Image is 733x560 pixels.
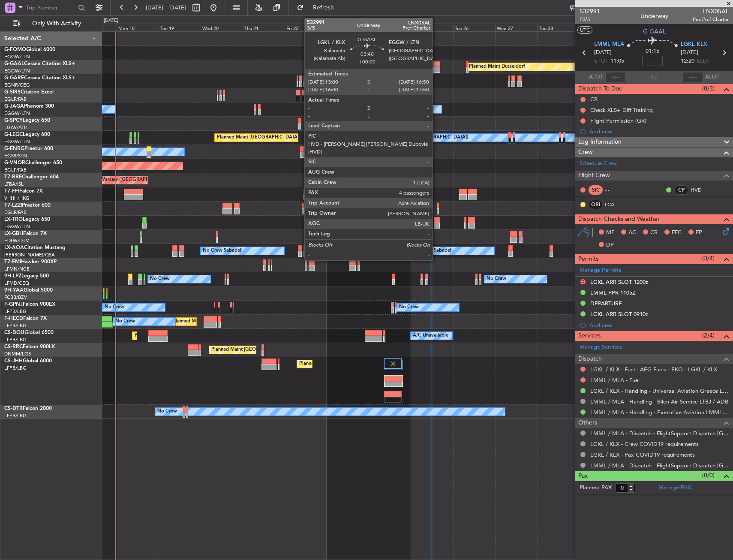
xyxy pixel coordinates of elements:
span: G-GARE [4,75,24,81]
span: DP [606,241,614,250]
span: P2/5 [580,16,600,23]
span: (3/4) [702,254,715,263]
div: Add new [589,322,729,329]
a: EGSS/STN [4,153,27,159]
span: (0/3) [702,84,715,93]
span: F-HECD [4,316,23,321]
span: (0/0) [702,471,715,480]
a: LX-AOACitation Mustang [4,245,66,250]
div: Thu 28 [537,24,579,31]
a: EGGW/LTN [4,138,30,145]
span: Permits [578,254,598,264]
span: CR [650,229,658,237]
span: [DATE] [594,48,612,57]
span: MF [606,229,614,237]
div: No Crew [157,405,177,418]
a: CS-JHHGlobal 6000 [4,358,52,364]
button: UTC [577,26,592,34]
button: Refresh [293,1,344,15]
img: gray-close.svg [389,360,397,367]
a: LGKL / KLX - Pax COVID19 requirements [590,451,695,458]
div: Planned Maint Dusseldorf [469,60,525,73]
div: [DATE] [104,17,118,24]
a: EGGW/LTN [4,68,30,74]
span: Flight Crew [578,171,610,181]
a: EGGW/LTN [4,54,30,60]
a: LCA [605,201,624,208]
span: G-LEGC [4,132,23,137]
div: Sat 23 [327,24,369,31]
a: F-HECDFalcon 7X [4,316,47,321]
a: LGAV/ATH [4,124,27,131]
a: G-GAALCessna Citation XLS+ [4,61,75,66]
span: [DATE] - [DATE] [146,4,186,12]
a: LFPB/LBG [4,308,27,315]
a: Schedule Crew [580,160,617,168]
div: Tue 26 [453,24,495,31]
span: LX-TRO [4,217,23,222]
a: LFPB/LBG [4,322,27,329]
a: LMML / MLA - Handling - Executive Aviation LMML / MLA [590,409,729,416]
button: Only With Activity [9,17,93,30]
a: LMML / MLA - Dispatch - FlightSupport Dispatch [GEOGRAPHIC_DATA] [590,430,729,437]
a: LGKL / KLX - Handling - Universal Aviation Greece LGKL / KLX [590,387,729,394]
div: Check XLS+ Diff Training [590,106,653,114]
a: LMML / MLA - Fuel [590,376,640,384]
a: LFPB/LBG [4,365,27,371]
span: T7-EMI [4,259,21,265]
a: T7-LZZIPraetor 600 [4,203,51,208]
a: G-GARECessna Citation XLS+ [4,75,75,81]
a: LX-GBHFalcon 7X [4,231,47,236]
div: DEPARTURE [590,300,622,307]
a: VHHH/HKG [4,195,30,202]
span: G-ENRG [4,146,24,151]
a: 9H-LPZLegacy 500 [4,274,49,279]
span: CS-DOU [4,330,24,335]
a: T7-EMIHawker 900XP [4,259,57,265]
div: Wed 27 [495,24,537,31]
div: Fri 22 [285,24,327,31]
span: 9H-YAA [4,288,24,293]
div: No Crew [487,273,506,286]
a: HVD [691,186,710,194]
div: CB [590,96,598,103]
div: Tue 19 [159,24,201,31]
a: LGKL / KLX - Fuel - AEG Fuels - EKO - LGKL / KLX [590,366,717,373]
span: G-JAGA [4,104,24,109]
div: No Crew [115,315,135,328]
div: Flight Permission (GR) [590,117,646,124]
button: D [580,279,586,284]
div: Thu 21 [243,24,285,31]
div: OBI [589,200,603,209]
div: Wed 20 [201,24,243,31]
span: T7-LZZI [4,203,22,208]
span: Crew [578,148,593,157]
span: CS-RRC [4,344,23,349]
a: LX-TROLegacy 650 [4,217,50,222]
a: EGGW/LTN [4,223,30,230]
span: G-VNOR [4,160,25,166]
a: LFMD/CEQ [4,280,29,286]
span: G-GAAL [4,61,24,66]
span: LNX05AL [693,7,729,16]
span: FFC [672,229,682,237]
div: No Crew Sabadell [413,244,453,257]
a: G-ENRGPraetor 600 [4,146,53,151]
div: Mon 18 [117,24,159,31]
a: LMML / MLA - Handling - Bilen Air Service LTBJ / ADB [590,398,728,405]
span: CS-DTR [4,406,23,411]
span: T7-BRE [4,175,22,180]
span: FP [696,229,702,237]
div: Grounded Warsaw ([GEOGRAPHIC_DATA]) [77,174,171,187]
label: Planned PAX [580,484,612,492]
span: (2/4) [702,331,715,340]
div: - - [605,186,624,194]
span: 9H-LPZ [4,274,21,279]
div: A/C Unavailable [GEOGRAPHIC_DATA] ([GEOGRAPHIC_DATA]) [329,131,468,144]
span: AC [628,229,636,237]
div: Mon 25 [411,24,453,31]
div: Planned Maint [GEOGRAPHIC_DATA] ([GEOGRAPHIC_DATA]) [211,343,346,356]
a: Manage PAX [658,484,691,492]
span: Dispatch To-Dos [578,84,622,94]
div: LMML PPR 1105Z [590,289,636,296]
